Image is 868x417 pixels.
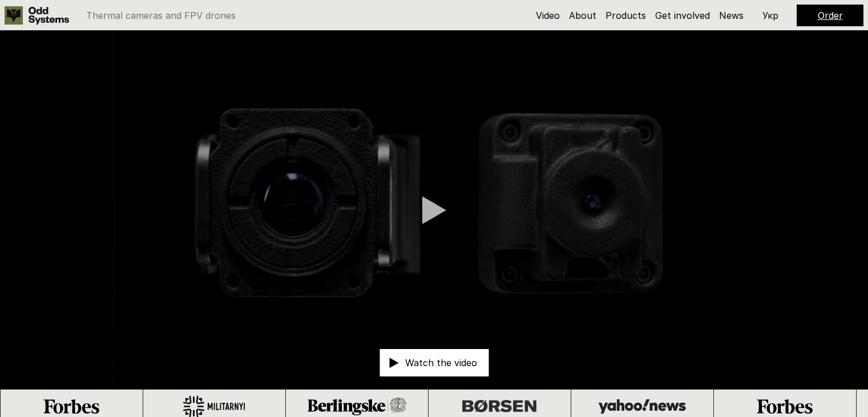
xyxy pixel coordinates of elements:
a: About [569,10,596,21]
p: Укр [762,11,778,20]
a: Get involved [655,10,710,21]
a: News [719,10,744,21]
p: Thermal cameras and FPV drones [86,11,236,20]
p: Watch the video [405,358,477,367]
a: Video [536,10,560,21]
a: Products [605,10,646,21]
a: Order [818,10,843,21]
